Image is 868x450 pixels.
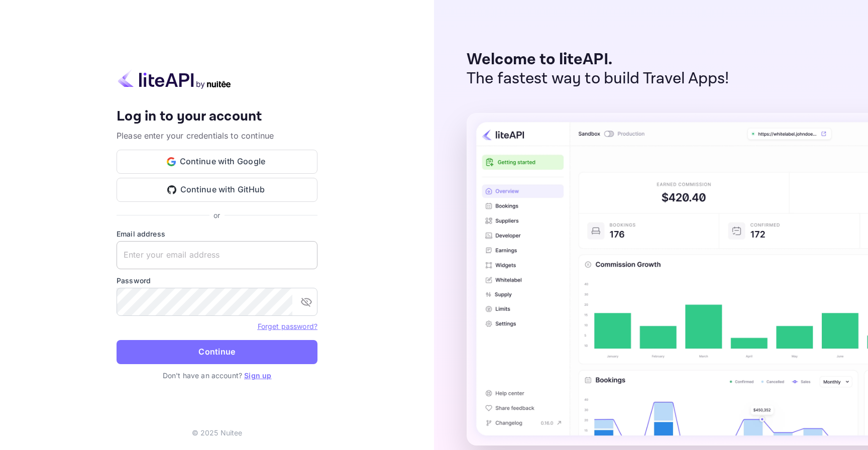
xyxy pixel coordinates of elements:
p: The fastest way to build Travel Apps! [467,69,729,88]
h4: Log in to your account [117,108,317,126]
a: Forget password? [258,321,317,331]
img: liteapi [117,69,232,89]
p: Please enter your credentials to continue [117,130,317,142]
p: Don't have an account? [117,370,317,381]
input: Enter your email address [117,241,317,269]
button: Continue with GitHub [117,178,317,202]
button: Continue with Google [117,150,317,174]
button: toggle password visibility [296,292,316,312]
a: Sign up [244,371,271,380]
p: © 2025 Nuitee [192,427,243,438]
p: Welcome to liteAPI. [467,50,729,69]
a: Forget password? [258,322,317,330]
p: or [213,210,220,220]
label: Password [117,275,317,286]
label: Email address [117,229,317,239]
button: Continue [117,340,317,364]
